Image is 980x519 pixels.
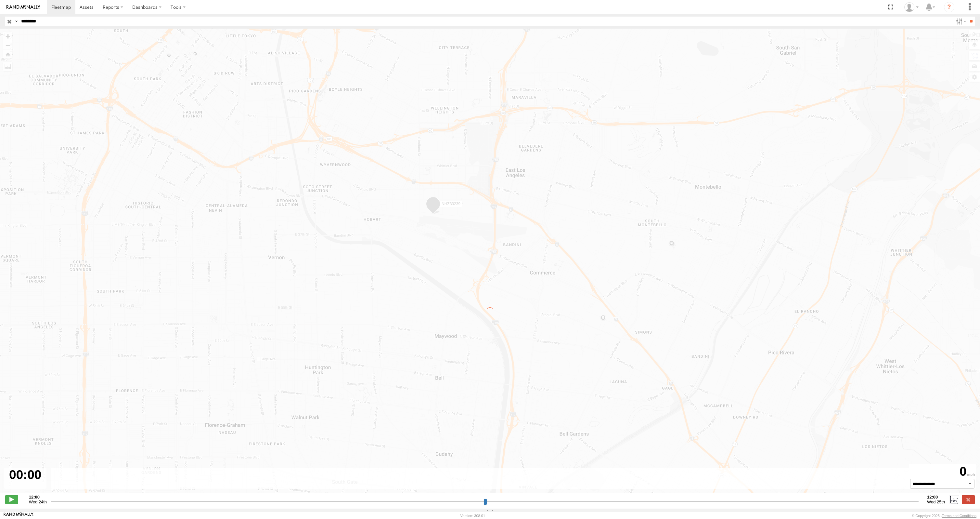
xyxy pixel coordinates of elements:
span: Wed 24th [29,499,47,504]
label: Close [962,495,975,504]
span: Wed 25th [927,499,945,504]
strong: 12:00 [927,495,945,499]
a: Terms and Conditions [942,514,976,518]
a: Visit our Website [4,512,33,519]
div: Zulema McIntosch [902,2,921,12]
div: 0 [910,464,975,479]
div: Version: 308.01 [460,514,485,518]
img: rand-logo.svg [6,5,40,9]
div: © Copyright 2025 - [912,514,976,518]
label: Search Query [14,17,19,26]
label: Search Filter Options [953,17,967,26]
label: Play/Stop [5,495,18,504]
i: ? [944,2,954,12]
strong: 12:00 [29,495,47,499]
